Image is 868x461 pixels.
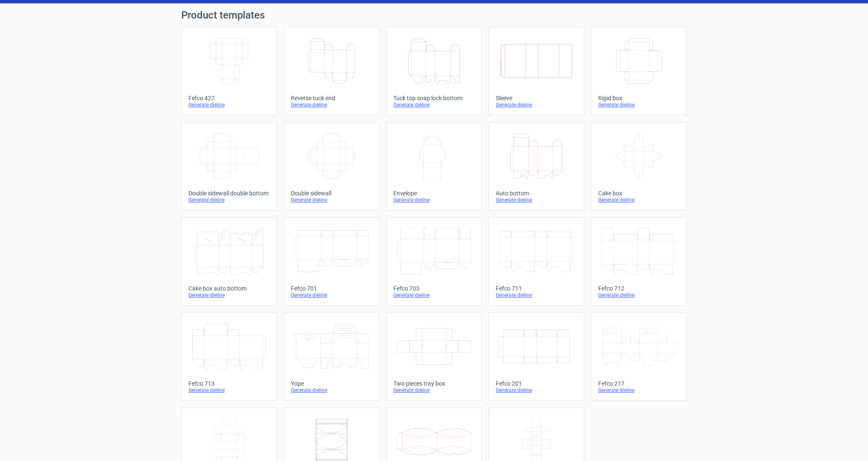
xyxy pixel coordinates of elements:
div: Double sidewall [291,190,372,197]
a: Fefco 703Generate dieline [386,217,482,306]
a: Reverse tuck endGenerate dieline [284,27,379,115]
div: Generate dieline [393,197,475,203]
h1: Product templates [181,10,687,20]
div: Fefco 201 [496,380,577,387]
div: Cake box [598,190,680,197]
div: Rigid box [598,95,680,101]
div: Generate dieline [291,197,372,203]
div: Fefco 712 [598,285,680,292]
a: Fefco 713Generate dieline [181,312,277,401]
div: Generate dieline [393,292,475,298]
div: Generate dieline [496,387,577,394]
a: Tuck top snap lock bottomGenerate dieline [386,27,482,115]
div: Generate dieline [393,101,475,108]
div: Generate dieline [496,292,577,298]
a: SleeveGenerate dieline [489,27,584,115]
div: Generate dieline [496,101,577,108]
a: Two pieces tray boxGenerate dieline [386,312,482,401]
div: Generate dieline [188,101,270,108]
div: Generate dieline [598,197,680,203]
a: Rigid boxGenerate dieline [591,27,687,115]
a: EnvelopeGenerate dieline [386,122,482,211]
div: Generate dieline [291,387,372,394]
a: Fefco 427Generate dieline [181,27,277,115]
a: Cake boxGenerate dieline [591,122,687,211]
div: Double sidewall double bottom [188,190,270,197]
a: YopeGenerate dieline [284,312,379,401]
div: Generate dieline [496,197,577,203]
div: Generate dieline [291,101,372,108]
div: Generate dieline [598,387,680,394]
div: Two pieces tray box [393,380,475,387]
a: Fefco 217Generate dieline [591,312,687,401]
div: Auto bottom [496,190,577,197]
div: Fefco 427 [188,95,270,101]
a: Fefco 201Generate dieline [489,312,584,401]
div: Sleeve [496,95,577,101]
div: Generate dieline [188,387,270,394]
div: Fefco 703 [393,285,475,292]
div: Generate dieline [188,197,270,203]
a: Auto bottomGenerate dieline [489,122,584,211]
div: Generate dieline [598,101,680,108]
div: Fefco 711 [496,285,577,292]
div: Generate dieline [188,292,270,298]
div: Cake box auto bottom [188,285,270,292]
div: Tuck top snap lock bottom [393,95,475,101]
div: Yope [291,380,372,387]
div: Reverse tuck end [291,95,372,101]
a: Double sidewall double bottomGenerate dieline [181,122,277,211]
div: Fefco 713 [188,380,270,387]
div: Generate dieline [393,387,475,394]
div: Generate dieline [291,292,372,298]
div: Envelope [393,190,475,197]
div: Generate dieline [598,292,680,298]
a: Fefco 712Generate dieline [591,217,687,306]
a: Fefco 711Generate dieline [489,217,584,306]
a: Fefco 701Generate dieline [284,217,379,306]
a: Cake box auto bottomGenerate dieline [181,217,277,306]
div: Fefco 701 [291,285,372,292]
a: Double sidewallGenerate dieline [284,122,379,211]
div: Fefco 217 [598,380,680,387]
